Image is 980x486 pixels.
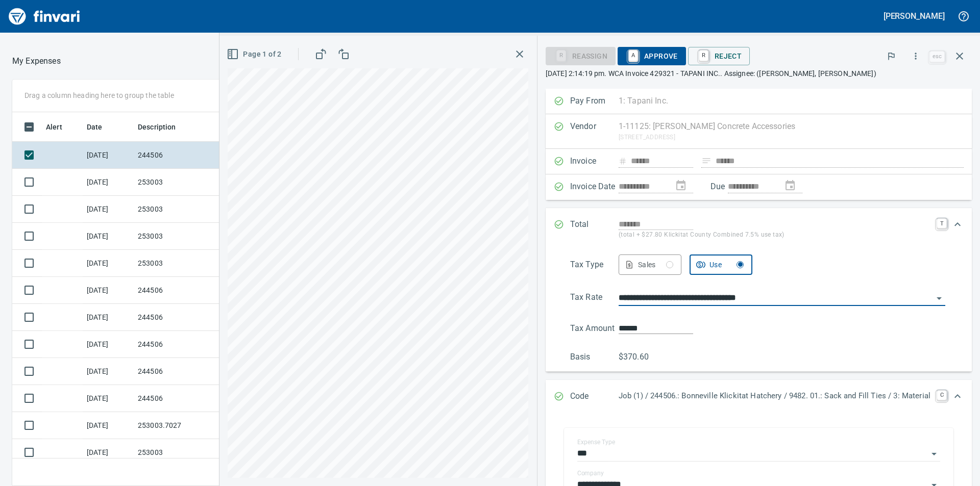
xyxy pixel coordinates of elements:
[134,277,226,304] td: 244506
[570,218,619,240] p: Total
[46,121,62,133] span: Alert
[546,68,972,79] p: [DATE] 2:14:19 pm. WCA Invoice 429321 - TAPANI INC.. Assignee: ([PERSON_NAME], [PERSON_NAME])
[83,142,134,169] td: [DATE]
[83,250,134,277] td: [DATE]
[83,169,134,196] td: [DATE]
[134,169,226,196] td: 253003
[83,358,134,385] td: [DATE]
[927,44,972,68] span: Close invoice
[932,291,946,305] button: Open
[229,48,281,61] span: Page 1 of 2
[688,47,750,65] button: RReject
[83,412,134,439] td: [DATE]
[626,47,678,65] span: Approve
[709,259,744,271] div: Use
[884,11,945,21] h5: [PERSON_NAME]
[696,47,742,65] span: Reject
[619,351,667,363] p: $370.60
[134,385,226,412] td: 244506
[699,50,708,61] a: R
[570,390,619,403] p: Code
[577,439,615,445] label: Expense Type
[881,8,947,24] button: [PERSON_NAME]
[619,390,930,402] p: Job (1) / 244506.: Bonneville Klickitat Hatchery / 9482. 01.: Sack and Fill Ties / 3: Material
[83,439,134,466] td: [DATE]
[638,259,673,271] div: Sales
[134,358,226,385] td: 244506
[134,142,226,169] td: 244506
[87,121,103,133] span: Date
[546,380,972,414] div: Expand
[225,45,285,64] button: Page 1 of 2
[46,121,76,133] span: Alert
[628,50,638,61] a: A
[937,218,947,228] a: T
[134,439,226,466] td: 253003
[138,121,176,133] span: Description
[83,304,134,331] td: [DATE]
[83,277,134,304] td: [DATE]
[134,412,226,439] td: 253003.7027
[570,259,619,275] p: Tax Type
[6,4,83,29] img: Finvari
[134,250,226,277] td: 253003
[134,196,226,223] td: 253003
[546,51,616,60] div: Reassign
[619,254,681,275] button: Sales
[570,322,619,335] p: Tax Amount
[937,390,947,400] a: C
[134,304,226,331] td: 244506
[880,45,902,67] button: Flag
[83,331,134,358] td: [DATE]
[83,385,134,412] td: [DATE]
[83,196,134,223] td: [DATE]
[87,121,116,133] span: Date
[24,90,174,100] p: Drag a column heading here to group the table
[134,331,226,358] td: 244506
[618,47,686,65] button: AApprove
[570,291,619,306] p: Tax Rate
[619,230,930,240] p: (total + $27.80 Klickitat County Combined 7.5% use tax)
[690,254,752,275] button: Use
[138,121,189,133] span: Description
[134,223,226,250] td: 253003
[546,250,972,372] div: Expand
[546,208,972,250] div: Expand
[12,55,61,67] nav: breadcrumb
[570,351,619,363] p: Basis
[927,447,941,461] button: Open
[904,45,927,67] button: More
[83,223,134,250] td: [DATE]
[929,51,945,62] a: esc
[12,55,61,67] p: My Expenses
[577,470,604,476] label: Company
